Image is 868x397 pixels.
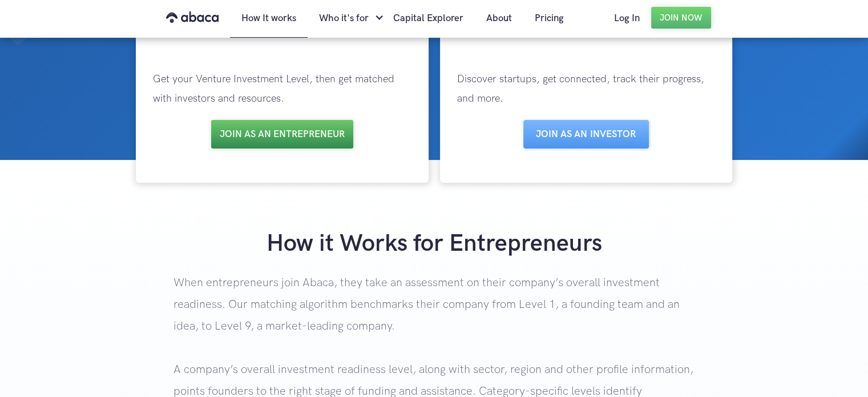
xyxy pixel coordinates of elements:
a: Join Now [651,7,711,29]
p: Get your Venture Investment Level, then get matched with investors and resources. [142,58,422,120]
p: Discover startups, get connected, track their progress, and more. [446,58,726,120]
a: Join as an entrepreneur [211,120,353,149]
strong: How it Works for Entrepreneurs [267,229,602,258]
a: Join as aN INVESTOR [523,120,649,149]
